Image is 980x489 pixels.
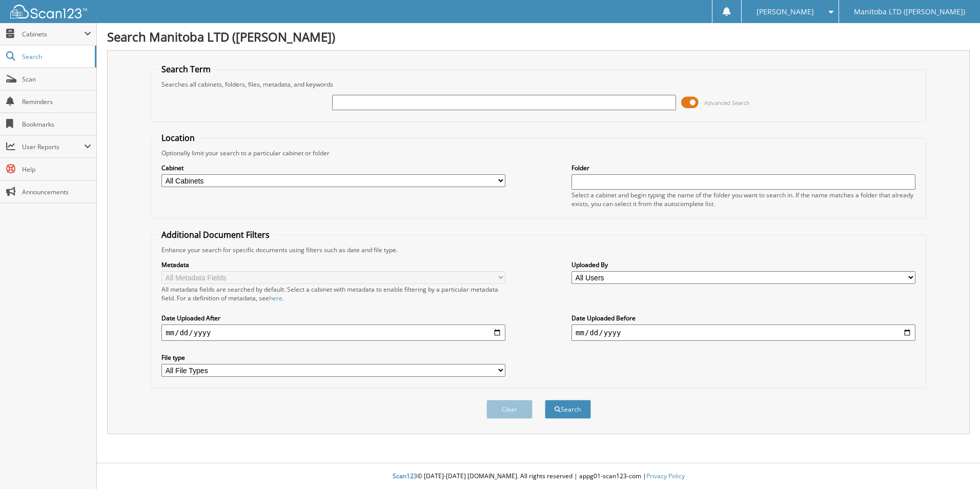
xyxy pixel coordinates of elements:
span: Advanced Search [704,99,750,107]
span: Search [22,52,90,61]
div: All metadata fields are searched by default. Select a cabinet with metadata to enable filtering b... [161,285,505,302]
label: Cabinet [161,164,505,172]
span: Announcements [22,188,91,196]
legend: Location [156,132,200,144]
label: Date Uploaded After [161,314,505,322]
label: File type [161,353,505,362]
span: Bookmarks [22,120,91,129]
img: scan123-logo-white.svg [10,5,87,18]
legend: Search Term [156,64,216,75]
input: end [571,324,915,341]
span: Reminders [22,97,91,106]
span: Help [22,165,91,174]
span: Scan123 [393,472,417,480]
div: Enhance your search for specific documents using filters such as date and file type. [156,246,921,254]
button: Search [545,400,591,419]
label: Folder [571,164,915,172]
span: [PERSON_NAME] [757,9,814,15]
a: here [269,294,282,302]
div: © [DATE]-[DATE] [DOMAIN_NAME]. All rights reserved | appg01-scan123-com | [97,464,980,489]
span: User Reports [22,142,84,151]
h1: Search Manitoba LTD ([PERSON_NAME]) [107,28,970,45]
input: start [161,324,505,341]
div: Optionally limit your search to a particular cabinet or folder [156,149,921,157]
div: Select a cabinet and begin typing the name of the folder you want to search in. If the name match... [571,191,915,208]
span: Manitoba LTD ([PERSON_NAME]) [854,9,965,15]
span: Scan [22,75,91,84]
div: Searches all cabinets, folders, files, metadata, and keywords [156,80,921,89]
label: Uploaded By [571,260,915,269]
span: Cabinets [22,30,84,38]
button: Clear [486,400,533,419]
a: Privacy Policy [646,472,685,480]
label: Metadata [161,260,505,269]
iframe: Chat Widget [929,440,980,489]
legend: Additional Document Filters [156,229,275,240]
label: Date Uploaded Before [571,314,915,322]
